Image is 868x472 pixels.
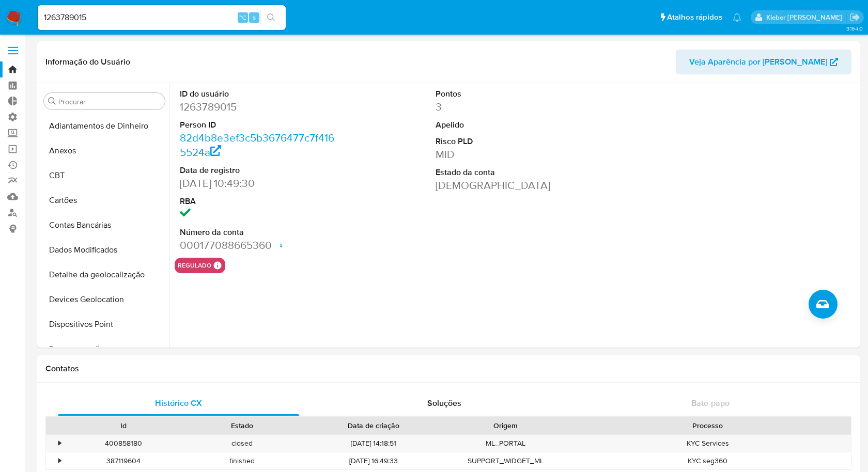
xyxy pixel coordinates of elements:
[565,452,851,469] div: KYC seg360
[71,420,176,431] div: Id
[183,435,302,452] div: closed
[40,262,169,287] button: Detalhe da geolocalização
[40,188,169,213] button: Cartões
[64,435,183,452] div: 400858180
[64,452,183,469] div: 387119604
[572,420,844,431] div: Processo
[436,88,596,100] dt: Pontos
[58,438,61,448] div: •
[180,119,340,131] dt: Person ID
[180,165,340,176] dt: Data de registro
[45,364,851,374] h1: Contatos
[260,10,282,25] button: search-icon
[691,397,730,409] span: Bate-papo
[565,435,851,452] div: KYC Services
[436,100,596,114] dd: 3
[155,397,202,409] span: Histórico CX
[239,12,246,22] span: ⌥
[190,420,295,431] div: Estado
[48,97,56,105] button: Procurar
[436,136,596,147] dt: Risco PLD
[183,452,302,469] div: finished
[180,100,340,114] dd: 1263789015
[180,130,334,160] a: 82d4b8e3ef3c5b3676477c7f4165524a
[308,420,439,431] div: Data de criação
[45,57,130,67] h1: Informação do Usuário
[180,176,340,191] dd: [DATE] 10:49:30
[40,138,169,163] button: Anexos
[178,263,211,268] button: regulado
[40,238,169,262] button: Dados Modificados
[40,312,169,337] button: Dispositivos Point
[733,13,741,22] a: Notificações
[667,12,722,23] span: Atalhos rápidos
[689,50,827,74] span: Veja Aparência por [PERSON_NAME]
[40,287,169,312] button: Devices Geolocation
[766,12,846,22] p: kleber.bueno@mercadolivre.com
[301,452,446,469] div: [DATE] 16:49:33
[180,227,340,238] dt: Número da conta
[427,397,461,409] span: Soluções
[436,147,596,162] dd: MID
[676,50,851,74] button: Veja Aparência por [PERSON_NAME]
[58,456,61,466] div: •
[58,97,161,106] input: Procurar
[180,238,340,253] dd: 000177088665360
[40,213,169,238] button: Contas Bancárias
[446,452,565,469] div: SUPPORT_WIDGET_ML
[446,435,565,452] div: ML_PORTAL
[40,337,169,361] button: Documentação
[253,12,256,22] span: s
[436,167,596,178] dt: Estado da conta
[180,88,340,100] dt: ID do usuário
[849,12,860,23] a: Sair
[301,435,446,452] div: [DATE] 14:18:51
[40,163,169,188] button: CBT
[453,420,557,431] div: Origem
[40,114,169,138] button: Adiantamentos de Dinheiro
[436,119,596,131] dt: Apelido
[180,196,340,207] dt: RBA
[436,178,596,193] dd: [DEMOGRAPHIC_DATA]
[38,11,286,24] input: Pesquise usuários ou casos...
